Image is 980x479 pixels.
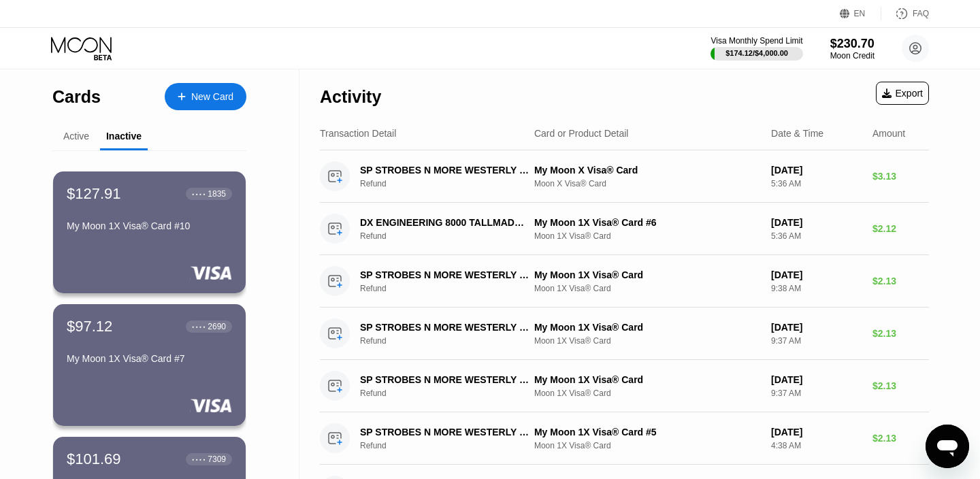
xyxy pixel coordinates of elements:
[872,223,929,234] div: $2.12
[876,82,929,105] div: Export
[208,455,226,464] div: 7309
[360,284,543,293] div: Refund
[534,269,760,280] div: My Moon 1X Visa® Card
[771,441,862,450] div: 4:38 AM
[67,450,121,468] div: $101.69
[360,374,530,385] div: SP STROBES N MORE WESTERLY US
[67,318,112,335] div: $97.12
[534,231,760,241] div: Moon 1X Visa® Card
[534,284,760,293] div: Moon 1X Visa® Card
[771,231,862,241] div: 5:36 AM
[771,374,862,385] div: [DATE]
[872,433,929,444] div: $2.13
[192,192,206,196] div: ● ● ● ●
[872,128,905,139] div: Amount
[771,427,862,437] div: [DATE]
[192,457,206,461] div: ● ● ● ●
[63,131,89,142] div: Active
[854,9,866,18] div: EN
[872,171,929,182] div: $3.13
[67,185,121,203] div: $127.91
[360,179,543,188] div: Refund
[320,203,929,255] div: DX ENGINEERING 8000 TALLMADGE USRefundMy Moon 1X Visa® Card #6Moon 1X Visa® Card[DATE]5:36 AM$2.12
[208,322,226,331] div: 2690
[872,328,929,339] div: $2.13
[771,389,862,398] div: 9:37 AM
[320,360,929,412] div: SP STROBES N MORE WESTERLY USRefundMy Moon 1X Visa® CardMoon 1X Visa® Card[DATE]9:37 AM$2.13
[67,353,232,364] div: My Moon 1X Visa® Card #7
[830,37,875,51] div: $230.70
[52,87,101,107] div: Cards
[534,165,760,176] div: My Moon X Visa® Card
[872,276,929,286] div: $2.13
[534,374,760,385] div: My Moon 1X Visa® Card
[534,322,760,333] div: My Moon 1X Visa® Card
[710,36,802,46] div: Visa Monthly Spend Limit
[830,51,875,61] div: Moon Credit
[771,322,862,333] div: [DATE]
[771,284,862,293] div: 9:38 AM
[208,189,226,199] div: 1835
[881,7,929,20] div: FAQ
[771,128,823,139] div: Date & Time
[534,217,760,228] div: My Moon 1X Visa® Card #6
[320,308,929,360] div: SP STROBES N MORE WESTERLY USRefundMy Moon 1X Visa® CardMoon 1X Visa® Card[DATE]9:37 AM$2.13
[771,165,862,176] div: [DATE]
[771,336,862,346] div: 9:37 AM
[360,336,543,346] div: Refund
[360,231,543,241] div: Refund
[872,380,929,391] div: $2.13
[360,441,543,450] div: Refund
[106,131,142,142] div: Inactive
[534,389,760,398] div: Moon 1X Visa® Card
[165,83,246,110] div: New Card
[830,37,875,61] div: $230.70Moon Credit
[534,179,760,188] div: Moon X Visa® Card
[67,220,232,231] div: My Moon 1X Visa® Card #10
[926,425,969,468] iframe: Tombol untuk meluncurkan jendela pesan
[534,427,760,437] div: My Moon 1X Visa® Card #5
[771,269,862,280] div: [DATE]
[320,87,381,107] div: Activity
[913,9,929,18] div: FAQ
[360,322,530,333] div: SP STROBES N MORE WESTERLY US
[840,7,881,20] div: EN
[882,88,923,99] div: Export
[534,128,629,139] div: Card or Product Detail
[534,336,760,346] div: Moon 1X Visa® Card
[360,427,530,437] div: SP STROBES N MORE WESTERLY US
[360,269,530,280] div: SP STROBES N MORE WESTERLY US
[534,441,760,450] div: Moon 1X Visa® Card
[360,389,543,398] div: Refund
[771,217,862,228] div: [DATE]
[320,255,929,308] div: SP STROBES N MORE WESTERLY USRefundMy Moon 1X Visa® CardMoon 1X Visa® Card[DATE]9:38 AM$2.13
[320,128,396,139] div: Transaction Detail
[360,165,530,176] div: SP STROBES N MORE WESTERLY US
[320,412,929,465] div: SP STROBES N MORE WESTERLY USRefundMy Moon 1X Visa® Card #5Moon 1X Visa® Card[DATE]4:38 AM$2.13
[320,150,929,203] div: SP STROBES N MORE WESTERLY USRefundMy Moon X Visa® CardMoon X Visa® Card[DATE]5:36 AM$3.13
[725,49,788,57] div: $174.12 / $4,000.00
[192,325,206,329] div: ● ● ● ●
[53,304,246,426] div: $97.12● ● ● ●2690My Moon 1X Visa® Card #7
[360,217,530,228] div: DX ENGINEERING 8000 TALLMADGE US
[710,36,802,61] div: Visa Monthly Spend Limit$174.12/$4,000.00
[53,171,246,293] div: $127.91● ● ● ●1835My Moon 1X Visa® Card #10
[191,91,233,103] div: New Card
[771,179,862,188] div: 5:36 AM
